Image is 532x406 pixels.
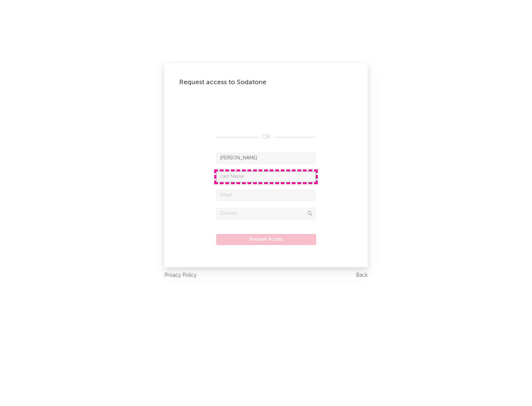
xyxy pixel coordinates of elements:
button: Request Access [216,234,316,245]
input: Division [216,208,316,219]
a: Privacy Policy [164,271,197,280]
input: Last Name [216,171,316,182]
div: OR [216,133,316,142]
a: Back [356,271,368,280]
input: Email [216,190,316,201]
input: First Name [216,153,316,164]
div: Request access to Sodatone [179,78,353,87]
